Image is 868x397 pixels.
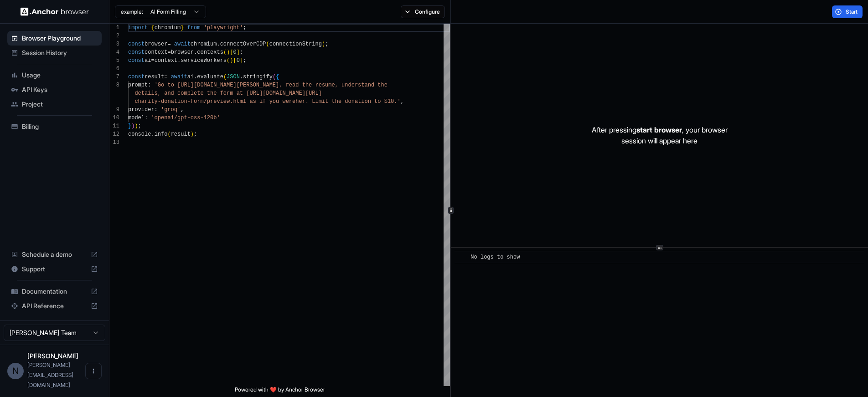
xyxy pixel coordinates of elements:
[148,82,151,88] span: :
[181,107,184,113] span: ,
[187,25,201,31] span: from
[128,41,145,47] span: const
[109,56,119,65] div: 5
[191,41,217,47] span: chromium
[194,49,197,56] span: .
[276,74,279,80] span: {
[22,122,98,131] span: Billing
[240,49,243,56] span: ;
[194,74,197,80] span: .
[109,114,119,122] div: 10
[109,138,119,147] div: 13
[7,284,102,299] div: Documentation
[27,352,78,360] span: Nick Matthews
[134,123,138,129] span: )
[155,107,158,113] span: :
[292,82,387,88] span: ad the resume, understand the
[85,363,102,379] button: Open menu
[109,130,119,138] div: 12
[22,85,98,94] span: API Keys
[109,48,119,56] div: 4
[269,41,322,47] span: connectionString
[155,25,181,31] span: chromium
[7,46,102,60] div: Session History
[151,131,154,137] span: .
[134,98,295,105] span: charity-donation-form/preview.html as if you were
[161,107,181,113] span: 'groq'
[194,131,197,137] span: ;
[138,123,141,129] span: ;
[7,247,102,262] div: Schedule a demo
[243,57,246,64] span: ;
[181,57,227,64] span: serviceWorkers
[197,49,223,56] span: contexts
[145,74,164,80] span: result
[164,74,167,80] span: =
[235,386,325,397] span: Powered with ❤️ by Anchor Browser
[266,41,269,47] span: (
[22,48,98,57] span: Session History
[237,57,240,64] span: 0
[7,262,102,276] div: Support
[151,115,220,121] span: 'openai/gpt-oss-120b'
[128,82,148,88] span: prompt
[230,49,233,56] span: [
[167,49,170,56] span: =
[470,254,520,260] span: No logs to show
[151,25,154,31] span: {
[134,90,263,97] span: details, and complete the form at [URL]
[109,122,119,130] div: 11
[131,123,134,129] span: )
[7,97,102,112] div: Project
[109,81,119,89] div: 8
[177,57,181,64] span: .
[145,49,167,56] span: context
[7,82,102,97] div: API Keys
[401,98,404,105] span: ,
[223,74,227,80] span: (
[7,119,102,134] div: Billing
[109,40,119,48] div: 3
[128,49,145,56] span: const
[145,115,148,121] span: :
[167,131,170,137] span: (
[227,74,240,80] span: JSON
[21,7,89,16] img: Anchor Logo
[109,106,119,114] div: 9
[322,41,325,47] span: )
[7,68,102,82] div: Usage
[7,363,24,379] div: N
[240,57,243,64] span: ]
[22,250,87,259] span: Schedule a demo
[109,24,119,32] div: 1
[295,98,400,105] span: her. Limit the donation to $10.'
[243,25,246,31] span: ;
[240,74,243,80] span: .
[220,41,266,47] span: connectOverCDP
[325,41,328,47] span: ;
[22,71,98,80] span: Usage
[592,124,728,146] p: After pressing , your browser session will appear here
[22,287,87,296] span: Documentation
[22,100,98,109] span: Project
[145,57,151,64] span: ai
[155,131,168,137] span: info
[204,25,243,31] span: 'playwright'
[233,57,236,64] span: [
[109,32,119,40] div: 2
[263,90,322,97] span: [DOMAIN_NAME][URL]
[22,265,87,274] span: Support
[191,131,194,137] span: )
[7,299,102,313] div: API Reference
[171,131,191,137] span: result
[401,5,445,18] button: Configure
[273,74,276,80] span: (
[636,125,682,134] span: start browser
[128,25,148,31] span: import
[22,34,98,43] span: Browser Playground
[167,41,170,47] span: =
[7,31,102,46] div: Browser Playground
[174,41,191,47] span: await
[128,57,145,64] span: const
[151,57,154,64] span: =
